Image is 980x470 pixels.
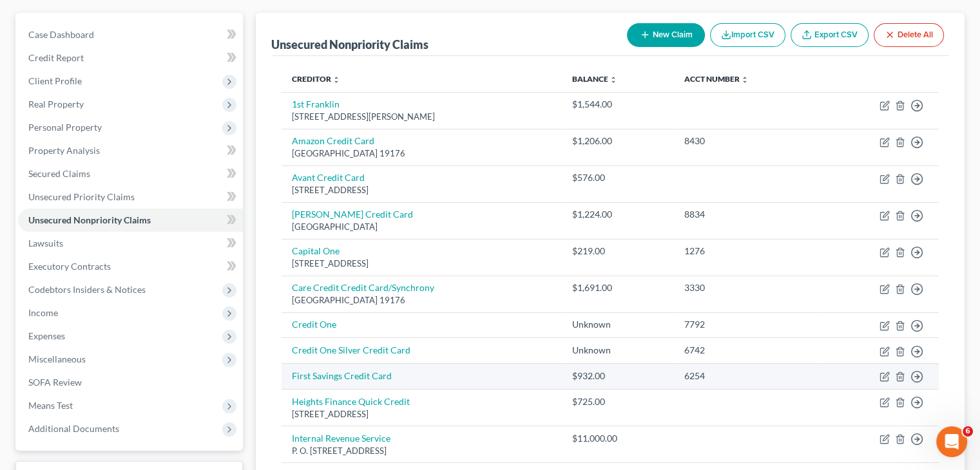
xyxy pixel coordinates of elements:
[684,74,749,84] a: Acct Number unfold_more
[627,23,705,47] button: New Claim
[292,111,552,123] div: [STREET_ADDRESS][PERSON_NAME]
[741,76,749,84] i: unfold_more
[292,445,552,457] div: P. O. [STREET_ADDRESS]
[28,145,100,156] span: Property Analysis
[936,426,967,457] iframe: Intercom live chat
[28,423,119,434] span: Additional Documents
[28,400,73,411] span: Means Test
[292,294,552,306] div: [GEOGRAPHIC_DATA] 19176
[572,318,664,331] div: Unknown
[684,318,809,331] div: 7792
[874,23,944,47] button: Delete All
[684,344,809,357] div: 6742
[684,135,809,147] div: 8430
[791,23,869,47] a: Export CSV
[28,330,65,341] span: Expenses
[684,208,809,221] div: 8834
[292,433,390,444] a: Internal Revenue Service
[28,168,90,179] span: Secured Claims
[28,238,63,249] span: Lawsuits
[292,209,413,220] a: [PERSON_NAME] Credit Card
[572,245,664,258] div: $219.00
[292,319,336,330] a: Credit One
[572,98,664,111] div: $1,544.00
[292,172,365,183] a: Avant Credit Card
[28,353,86,364] span: Miscellaneous
[292,74,340,84] a: Creditor unfold_more
[292,396,410,407] a: Heights Finance Quick Credit
[18,185,243,209] a: Unsecured Priority Claims
[18,371,243,394] a: SOFA Review
[18,209,243,232] a: Unsecured Nonpriority Claims
[684,245,809,258] div: 1276
[572,370,664,382] div: $932.00
[572,344,664,357] div: Unknown
[28,52,84,63] span: Credit Report
[610,76,617,84] i: unfold_more
[292,245,340,256] a: Capital One
[18,232,243,255] a: Lawsuits
[292,221,552,233] div: [GEOGRAPHIC_DATA]
[292,258,552,270] div: [STREET_ADDRESS]
[572,208,664,221] div: $1,224.00
[710,23,785,47] button: Import CSV
[271,37,428,52] div: Unsecured Nonpriority Claims
[292,184,552,196] div: [STREET_ADDRESS]
[28,214,151,225] span: Unsecured Nonpriority Claims
[572,171,664,184] div: $576.00
[292,99,340,109] a: 1st Franklin
[572,135,664,147] div: $1,206.00
[18,139,243,162] a: Property Analysis
[28,75,82,86] span: Client Profile
[28,261,111,272] span: Executory Contracts
[18,162,243,185] a: Secured Claims
[572,74,617,84] a: Balance unfold_more
[28,284,146,295] span: Codebtors Insiders & Notices
[292,344,410,355] a: Credit One Silver Credit Card
[28,29,94,40] span: Case Dashboard
[18,46,243,70] a: Credit Report
[684,370,809,382] div: 6254
[332,76,340,84] i: unfold_more
[292,147,552,160] div: [GEOGRAPHIC_DATA] 19176
[963,426,973,437] span: 6
[28,99,84,109] span: Real Property
[28,191,135,202] span: Unsecured Priority Claims
[18,23,243,46] a: Case Dashboard
[28,307,58,318] span: Income
[572,432,664,445] div: $11,000.00
[684,281,809,294] div: 3330
[292,408,552,420] div: [STREET_ADDRESS]
[292,282,434,293] a: Care Credit Credit Card/Synchrony
[572,281,664,294] div: $1,691.00
[28,122,102,133] span: Personal Property
[292,370,392,381] a: First Savings Credit Card
[18,255,243,278] a: Executory Contracts
[28,377,82,388] span: SOFA Review
[292,135,374,146] a: Amazon Credit Card
[572,395,664,408] div: $725.00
